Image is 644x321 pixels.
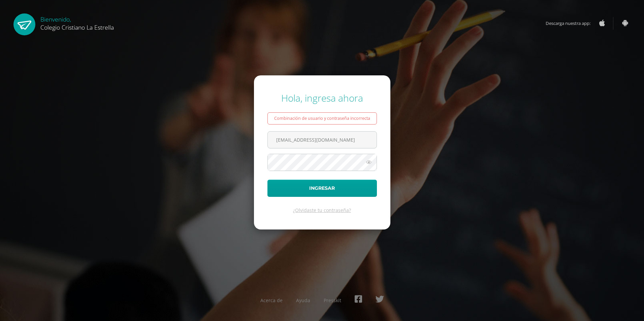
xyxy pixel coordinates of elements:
span: Descarga nuestra app: [546,17,597,30]
div: Hola, ingresa ahora [267,92,377,104]
button: Ingresar [267,180,377,197]
div: Bienvenido, [40,13,114,31]
span: Colegio Cristiano La Estrella [40,23,114,31]
a: ¿Olvidaste tu contraseña? [293,207,351,213]
input: Correo electrónico o usuario [268,132,377,148]
a: Acerca de [260,297,283,304]
a: Presskit [324,297,341,304]
a: Ayuda [296,297,310,304]
div: Combinación de usuario y contraseña incorrecta [267,112,377,124]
